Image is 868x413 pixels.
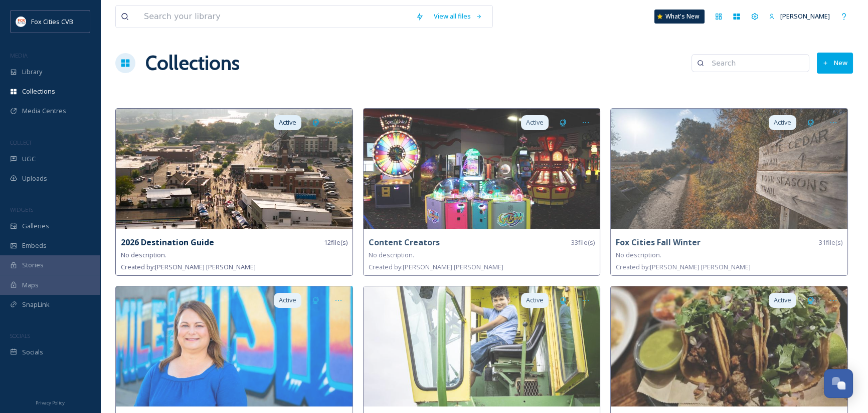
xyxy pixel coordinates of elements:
[22,260,44,270] span: Stories
[22,241,47,250] span: Embeds
[22,280,39,290] span: Maps
[10,332,30,339] span: SOCIALS
[22,347,43,357] span: Socials
[22,87,55,96] span: Collections
[616,250,661,259] span: No description.
[654,10,705,24] a: What's New
[22,174,47,183] span: Uploads
[571,238,595,247] span: 33 file(s)
[10,206,33,213] span: WIDGETS
[121,250,166,259] span: No description.
[145,48,240,78] a: Collections
[611,286,847,406] img: e0f7acc0-62f2-4ba4-873e-b195232c513c.jpg
[324,238,348,247] span: 12 file(s)
[369,262,503,271] span: Created by: [PERSON_NAME] [PERSON_NAME]
[780,12,830,21] span: [PERSON_NAME]
[764,7,835,26] a: [PERSON_NAME]
[364,109,600,229] img: 5d522681-88e8-49ff-ae0a-3f44746e4845.jpg
[22,154,36,164] span: UGC
[616,262,751,271] span: Created by: [PERSON_NAME] [PERSON_NAME]
[10,52,28,59] span: MEDIA
[707,53,804,73] input: Search
[22,67,42,77] span: Library
[611,109,847,229] img: 4e344bad-b1c5-4438-b095-ba474301ab06.jpg
[774,118,791,127] span: Active
[526,295,544,305] span: Active
[36,396,65,408] a: Privacy Policy
[824,369,853,398] button: Open Chat
[116,109,353,229] img: 30354cea-dfa5-4203-95ec-e0b38700766b.jpg
[31,17,73,26] span: Fox Cities CVB
[116,286,353,406] img: f3bc7230-f784-40aa-bc1c-73424037d80b.jpg
[817,53,853,73] button: New
[364,286,600,406] img: c838f661-ddba-403e-ac4a-18a43bfe704f.jpg
[22,106,66,116] span: Media Centres
[369,250,414,259] span: No description.
[429,7,487,26] a: View all files
[279,295,296,305] span: Active
[774,295,791,305] span: Active
[36,399,65,406] span: Privacy Policy
[526,118,544,127] span: Active
[121,237,214,248] strong: 2026 Destination Guide
[10,139,32,146] span: COLLECT
[369,237,440,248] strong: Content Creators
[819,238,842,247] span: 31 file(s)
[139,6,411,28] input: Search your library
[616,237,701,248] strong: Fox Cities Fall Winter
[22,300,50,309] span: SnapLink
[22,221,49,231] span: Galleries
[279,118,296,127] span: Active
[121,262,256,271] span: Created by: [PERSON_NAME] [PERSON_NAME]
[16,17,26,27] img: images.png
